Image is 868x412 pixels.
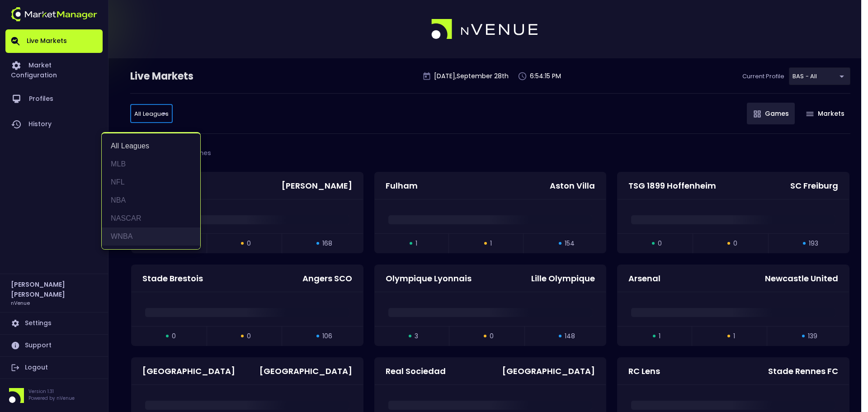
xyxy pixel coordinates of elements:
li: NFL [102,173,200,191]
li: All Leagues [102,137,200,155]
li: WNBA [102,227,200,246]
li: MLB [102,155,200,173]
li: NBA [102,191,200,209]
li: NASCAR [102,209,200,227]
